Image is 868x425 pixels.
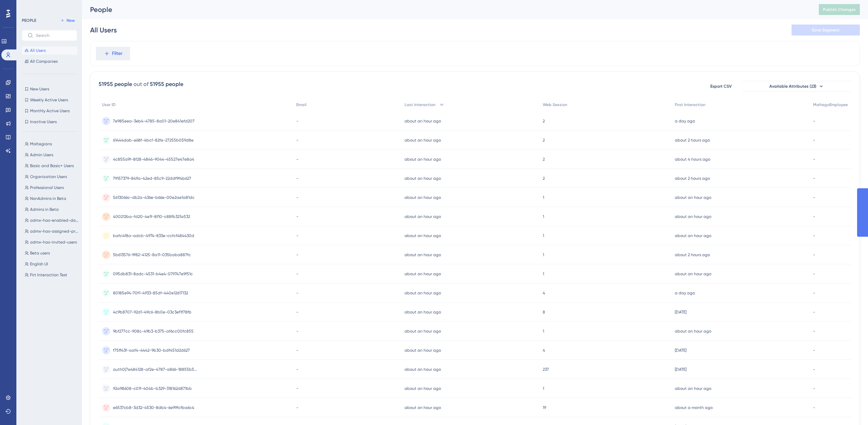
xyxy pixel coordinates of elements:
[813,137,815,143] span: -
[36,33,71,38] input: Search
[404,176,441,181] time: about an hour ago
[22,205,81,214] button: Admins in Beta
[90,5,802,14] div: People
[296,157,298,162] span: -
[543,118,545,124] span: 2
[543,309,545,315] span: 8
[113,214,190,219] span: 400212ba-fd20-4e1f-8f10-c88fb321a532
[543,233,544,238] span: 1
[813,233,815,238] span: -
[30,207,59,212] span: Admins in Beta
[30,97,68,103] span: Weekly Active Users
[813,367,815,372] span: -
[675,119,695,123] time: a day ago
[543,367,549,372] span: 237
[296,309,298,315] span: -
[675,102,706,107] span: First Interaction
[823,7,856,12] span: Publish Changes
[404,214,441,219] time: about an hour ago
[113,271,193,277] span: 095db831-8adc-4531-b4e4-079747e9f51c
[30,185,64,190] span: Professional Users
[404,138,441,143] time: about an hour ago
[812,27,840,33] span: Save Segment
[67,18,75,23] span: New
[22,216,81,224] button: admx-has-enabled-data-source
[813,214,815,219] span: -
[404,252,441,257] time: about an hour ago
[543,252,544,258] span: 1
[813,252,815,258] span: -
[404,272,441,276] time: about an hour ago
[404,233,441,238] time: about an hour ago
[742,81,851,92] button: Available Attributes (23)
[813,328,815,334] span: -
[113,137,194,143] span: 61444dab-e68f-4bcf-82fe-27255b059d8e
[30,152,53,158] span: Admin Users
[813,290,815,296] span: -
[22,96,77,104] button: Weekly Active Users
[22,18,36,23] div: PEOPLE
[30,59,58,64] span: All Companies
[543,290,545,296] span: 4
[404,291,441,295] time: about an hour ago
[543,405,546,410] span: 19
[404,310,441,314] time: about an hour ago
[675,405,713,410] time: about a month ago
[30,174,67,179] span: Organization Users
[30,119,57,124] span: Inactive Users
[22,151,81,159] button: Admin Users
[769,84,816,89] span: Available Attributes (23)
[543,271,544,277] span: 1
[113,348,190,353] span: f75ff43f-aaf4-4442-9b30-bdf451d2d627
[113,157,194,162] span: 4c855a9f-8f28-4846-9044-45527e47e8a4
[296,195,298,200] span: -
[704,81,738,92] button: Export CSV
[113,252,191,258] span: 5b613576-9f82-4125-8a11-035baba887fc
[296,348,298,353] span: -
[675,214,711,219] time: about an hour ago
[113,233,194,238] span: bafc4f8a-adcb-4974-833e-ccfcf484430d
[22,140,81,148] button: Maltegians
[113,290,188,296] span: 80185e94-70f1-4933-85df-440e12617132
[675,310,686,314] time: [DATE]
[113,309,191,315] span: 4c9b8707-92d1-49c6-8b0e-03c3ef1f78fb
[675,272,711,276] time: about an hour ago
[22,238,81,246] button: admx-has-invited-users
[675,138,710,143] time: about 2 hours ago
[675,233,711,238] time: about an hour ago
[296,405,298,410] span: -
[296,214,298,219] span: -
[113,176,191,181] span: 79157379-849a-42ed-85c9-22ddf9f4b627
[113,195,195,200] span: 5613066c-db2a-436e-b66e-00e2ae1a81dc
[296,102,307,107] span: Email
[58,16,77,25] button: New
[22,184,81,192] button: Professional Users
[30,48,46,53] span: All Users
[404,195,441,200] time: about an hour ago
[543,176,545,181] span: 2
[543,102,567,107] span: Web Session
[150,80,183,88] div: 51955 people
[543,137,545,143] span: 2
[296,176,298,181] span: -
[813,405,815,410] span: -
[296,328,298,334] span: -
[30,218,79,223] span: admx-has-enabled-data-source
[296,386,298,391] span: -
[112,49,123,58] span: Filter
[296,290,298,296] span: -
[404,405,441,410] time: about an hour ago
[675,195,711,200] time: about an hour ago
[22,162,81,170] button: Basic and Basic+ Users
[296,367,298,372] span: -
[675,157,710,162] time: about 4 hours ago
[813,118,815,124] span: -
[113,328,194,334] span: 9bf277cc-908c-49b3-b375-af6cc00fc855
[813,386,815,391] span: -
[102,102,116,107] span: User ID
[543,195,544,200] span: 1
[30,141,52,147] span: Maltegians
[792,25,860,35] button: Save Segment
[30,261,48,267] span: English UI
[675,329,711,334] time: about an hour ago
